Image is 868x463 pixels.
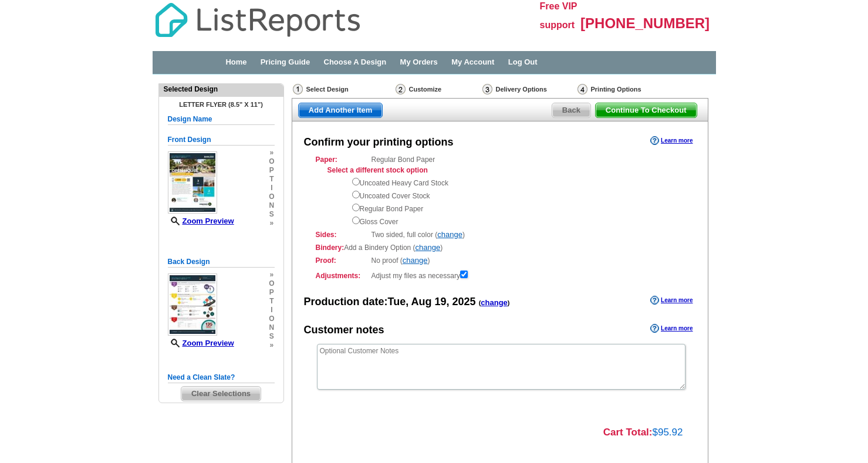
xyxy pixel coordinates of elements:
[596,103,697,117] span: Continue To Checkout
[411,296,432,307] span: Aug
[293,84,303,94] img: Select Design
[540,1,577,30] span: Free VIP support
[316,229,368,240] strong: Sides:
[261,58,310,66] a: Pricing Guide
[316,255,684,266] div: No proof ( )
[481,298,508,307] a: change
[292,83,394,98] div: Select Design
[269,175,274,184] span: t
[508,58,538,66] a: Log Out
[400,58,438,66] a: My Orders
[403,256,428,265] a: change
[269,210,274,219] span: s
[316,154,684,227] div: Regular Bond Paper
[316,271,368,281] strong: Adjustments:
[316,242,684,253] div: Add a Bindery Option ( )
[316,268,684,281] div: Adjust my files as necessary
[304,135,454,150] div: Confirm your printing options
[577,84,587,94] img: Printing Options & Summary
[304,323,384,338] div: Customer notes
[580,15,710,31] span: [PHONE_NUMBER]
[304,295,510,310] div: Production date:
[168,101,275,108] h4: Letter Flyer (8.5" x 11")
[168,114,275,125] h5: Design Name
[388,296,409,307] span: Tue,
[168,134,275,146] h5: Front Design
[482,84,492,94] img: Delivery Options
[316,229,684,240] div: Two sided, full color ( )
[451,58,494,66] a: My Account
[269,157,274,166] span: o
[299,103,383,117] span: Add Another Item
[225,58,246,66] a: Home
[437,230,462,239] a: change
[181,387,261,401] span: Clear Selections
[552,103,590,117] span: Back
[269,192,274,201] span: o
[650,136,693,146] a: Learn more
[316,255,368,266] strong: Proof:
[168,256,275,268] h5: Back Design
[324,58,387,66] a: Choose A Design
[168,217,234,225] a: Zoom Preview
[316,244,345,252] strong: Bindery:
[269,306,274,315] span: i
[327,166,428,174] strong: Select a different stock option
[168,273,217,336] img: small-thumb.jpg
[603,427,653,438] strong: Cart Total:
[159,84,283,94] div: Selected Design
[576,83,679,98] div: Printing Options
[435,296,450,307] span: 19,
[650,296,693,305] a: Learn more
[269,288,274,297] span: p
[269,332,274,341] span: s
[394,83,481,95] div: Customize
[653,427,683,438] span: $95.92
[479,299,510,306] span: ( )
[481,83,576,98] div: Delivery Options
[269,148,274,157] span: »
[352,175,684,227] div: Uncoated Heavy Card Stock Uncoated Cover Stock Regular Bond Paper Gloss Cover
[269,279,274,288] span: o
[298,103,383,118] a: Add Another Item
[650,324,693,333] a: Learn more
[316,154,368,165] strong: Paper:
[168,151,217,214] img: small-thumb.jpg
[269,341,274,350] span: »
[269,271,274,279] span: »
[269,201,274,210] span: n
[269,323,274,332] span: n
[452,296,476,307] span: 2025
[552,103,591,118] a: Back
[396,84,406,94] img: Customize
[168,339,234,347] a: Zoom Preview
[269,219,274,228] span: »
[269,184,274,192] span: i
[416,243,441,252] a: change
[168,372,275,383] h5: Need a Clean Slate?
[269,166,274,175] span: p
[269,297,274,306] span: t
[269,315,274,323] span: o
